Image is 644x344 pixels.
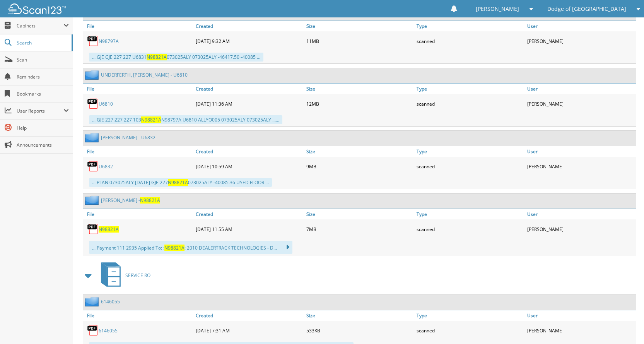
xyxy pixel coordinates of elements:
[85,133,101,142] img: folder2.png
[194,310,304,321] a: Created
[83,146,194,157] a: File
[17,56,69,63] span: Scan
[8,3,66,14] img: scan123-logo-white.svg
[83,310,194,321] a: File
[17,39,68,46] span: Search
[101,197,160,204] a: [PERSON_NAME] -N98821A
[194,159,304,174] div: [DATE] 10:59 AM
[140,197,160,204] span: N98821A
[304,146,415,157] a: Size
[194,221,304,237] div: [DATE] 11:55 AM
[89,178,272,187] div: ... PLAN 073025ALY [DATE] GJE 227 073025ALY -40085.36 USED FLOOR ...
[525,33,636,49] div: [PERSON_NAME]
[525,146,636,157] a: User
[304,159,415,174] div: 9MB
[83,84,194,94] a: File
[547,7,626,11] span: Dodge of [GEOGRAPHIC_DATA]
[17,108,63,114] span: User Reports
[17,142,69,148] span: Announcements
[101,134,155,141] a: [PERSON_NAME] - U6832
[194,323,304,338] div: [DATE] 7:31 AM
[17,125,69,131] span: Help
[83,21,194,31] a: File
[476,7,519,11] span: [PERSON_NAME]
[164,245,184,251] span: N98821A
[304,323,415,338] div: 533KB
[83,209,194,219] a: File
[194,209,304,219] a: Created
[99,226,119,233] a: N98821A
[87,35,99,47] img: PDF.png
[415,221,525,237] div: scanned
[17,91,69,97] span: Bookmarks
[194,33,304,49] div: [DATE] 9:32 AM
[525,84,636,94] a: User
[415,96,525,111] div: scanned
[99,38,119,44] a: N98797A
[89,53,263,62] div: ... GJE GJE 227 227 U6831 073025ALY 073025ALY -46417.50 -40085 ...
[85,297,101,306] img: folder2.png
[96,260,150,291] a: SERVICE RO
[525,221,636,237] div: [PERSON_NAME]
[304,84,415,94] a: Size
[194,84,304,94] a: Created
[87,325,99,336] img: PDF.png
[304,21,415,31] a: Size
[147,54,167,60] span: N98821A
[101,298,120,305] a: 6146055
[415,323,525,338] div: scanned
[415,146,525,157] a: Type
[525,209,636,219] a: User
[85,195,101,205] img: folder2.png
[85,70,101,80] img: folder2.png
[525,323,636,338] div: [PERSON_NAME]
[415,209,525,219] a: Type
[525,21,636,31] a: User
[168,179,188,186] span: N98821A
[89,115,282,124] div: ... GJE 227 227 227 103 N98797A U6810 ALLYO005 073025ALY 073025ALY ......
[304,209,415,219] a: Size
[415,33,525,49] div: scanned
[87,223,99,235] img: PDF.png
[194,21,304,31] a: Created
[99,327,118,334] a: 6146055
[415,84,525,94] a: Type
[525,310,636,321] a: User
[415,159,525,174] div: scanned
[415,21,525,31] a: Type
[415,310,525,321] a: Type
[17,74,69,80] span: Reminders
[125,272,150,279] span: SERVICE RO
[89,241,292,254] div: ... Payment 111 2935 Applied To: : : 2010 DEALERTRACK TECHNOLOGIES - D...
[87,161,99,172] img: PDF.png
[101,72,188,78] a: UNDERFERTH, [PERSON_NAME] - U6810
[525,159,636,174] div: [PERSON_NAME]
[304,221,415,237] div: 7MB
[304,33,415,49] div: 11MB
[304,96,415,111] div: 12MB
[17,22,63,29] span: Cabinets
[99,163,113,170] a: U6832
[141,116,161,123] span: N98821A
[304,310,415,321] a: Size
[525,96,636,111] div: [PERSON_NAME]
[194,96,304,111] div: [DATE] 11:36 AM
[194,146,304,157] a: Created
[87,98,99,110] img: PDF.png
[99,101,113,107] a: U6810
[605,307,644,344] iframe: Chat Widget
